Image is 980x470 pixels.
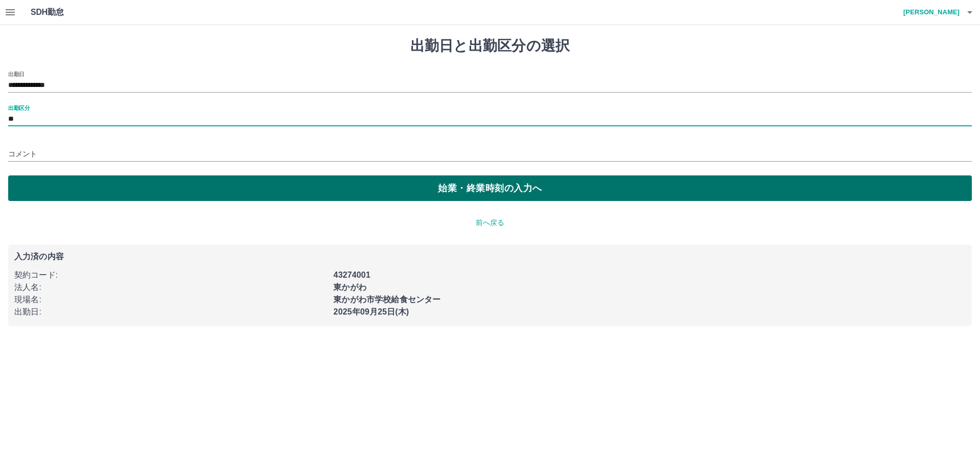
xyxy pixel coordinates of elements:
[14,294,327,306] p: 現場名 :
[333,271,370,279] b: 43274001
[14,253,966,261] p: 入力済の内容
[8,37,972,55] h1: 出勤日と出勤区分の選択
[8,175,972,201] button: 始業・終業時刻の入力へ
[8,70,24,78] label: 出勤日
[14,269,327,281] p: 契約コード :
[333,307,409,316] b: 2025年09月25日(木)
[8,217,972,228] p: 前へ戻る
[333,283,366,292] b: 東かがわ
[14,281,327,294] p: 法人名 :
[14,306,327,318] p: 出勤日 :
[333,295,440,304] b: 東かがわ市学校給食センター
[8,104,30,111] label: 出勤区分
